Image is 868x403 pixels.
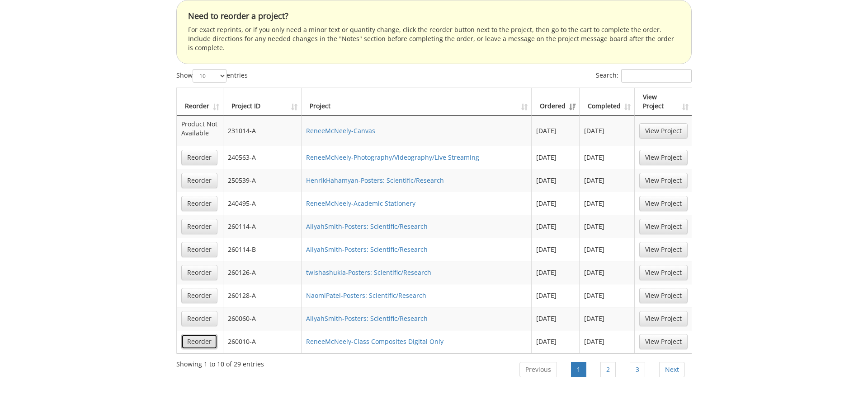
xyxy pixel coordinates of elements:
td: 250539-A [223,169,302,192]
td: [DATE] [580,330,635,353]
td: 260126-A [223,261,302,284]
td: [DATE] [532,261,580,284]
a: View Project [639,311,688,326]
td: 260114-B [223,238,302,261]
a: Reorder [181,334,217,349]
td: [DATE] [532,169,580,192]
a: twishashukla-Posters: Scientific/Research [306,268,431,277]
a: HenrikHahamyan-Posters: Scientific/Research [306,176,444,185]
select: Showentries [193,69,226,83]
th: Project: activate to sort column ascending [302,88,532,116]
a: View Project [639,150,688,165]
input: Search: [621,69,692,83]
th: Ordered: activate to sort column ascending [532,88,580,116]
a: AliyahSmith-Posters: Scientific/Research [306,222,428,231]
a: 2 [600,362,616,377]
h4: Need to reorder a project? [188,12,680,21]
td: [DATE] [532,284,580,307]
td: [DATE] [532,116,580,146]
a: 3 [630,362,645,377]
a: View Project [639,265,688,280]
a: Previous [519,362,557,377]
td: [DATE] [532,330,580,353]
td: [DATE] [580,192,635,215]
label: Show entries [176,69,248,83]
td: [DATE] [580,169,635,192]
td: [DATE] [580,146,635,169]
th: View Project: activate to sort column ascending [635,88,692,116]
a: View Project [639,334,688,349]
a: View Project [639,219,688,234]
td: [DATE] [532,192,580,215]
a: Reorder [181,311,217,326]
th: Project ID: activate to sort column ascending [223,88,302,116]
a: Reorder [181,150,217,165]
a: View Project [639,123,688,139]
td: 260114-A [223,215,302,238]
label: Search: [596,69,692,83]
div: Showing 1 to 10 of 29 entries [176,356,264,369]
a: NaomiPatel-Posters: Scientific/Research [306,291,426,300]
td: [DATE] [532,238,580,261]
a: Reorder [181,173,217,188]
a: View Project [639,288,688,303]
a: ReneeMcNeely-Class Composites Digital Only [306,337,443,346]
td: [DATE] [580,284,635,307]
a: Reorder [181,219,217,234]
td: [DATE] [580,238,635,261]
td: 240495-A [223,192,302,215]
td: [DATE] [580,116,635,146]
a: ReneeMcNeely-Canvas [306,126,375,135]
a: Reorder [181,196,217,211]
a: View Project [639,173,688,188]
a: AliyahSmith-Posters: Scientific/Research [306,314,428,323]
a: 1 [571,362,586,377]
p: Product Not Available [181,120,218,138]
td: [DATE] [580,215,635,238]
a: Reorder [181,288,217,303]
a: View Project [639,196,688,211]
td: 231014-A [223,116,302,146]
a: View Project [639,242,688,257]
a: AliyahSmith-Posters: Scientific/Research [306,245,428,254]
td: [DATE] [580,261,635,284]
a: ReneeMcNeely-Photography/Videography/Live Streaming [306,153,479,162]
td: [DATE] [580,307,635,330]
th: Reorder: activate to sort column ascending [177,88,223,116]
th: Completed: activate to sort column ascending [580,88,635,116]
a: Next [659,362,685,377]
td: 260060-A [223,307,302,330]
a: Reorder [181,242,217,257]
td: 260128-A [223,284,302,307]
td: [DATE] [532,307,580,330]
td: 240563-A [223,146,302,169]
td: 260010-A [223,330,302,353]
a: ReneeMcNeely-Academic Stationery [306,199,415,208]
td: [DATE] [532,146,580,169]
a: Reorder [181,265,217,280]
p: For exact reprints, or if you only need a minor text or quantity change, click the reorder button... [188,25,680,52]
td: [DATE] [532,215,580,238]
